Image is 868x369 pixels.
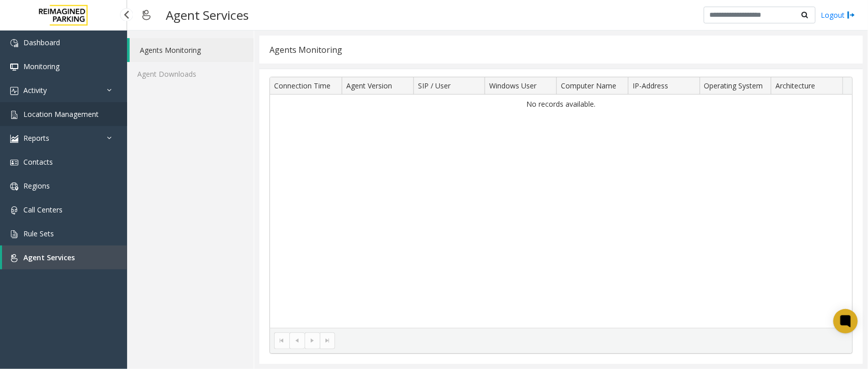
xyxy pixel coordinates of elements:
[10,135,18,143] img: 'icon'
[2,245,127,269] a: Agent Services
[23,253,75,262] span: Agent Services
[847,10,855,20] img: logout
[490,81,537,90] span: Windows User
[561,81,616,90] span: Computer Name
[10,87,18,95] img: 'icon'
[10,230,18,238] img: 'icon'
[10,182,18,191] img: 'icon'
[23,157,53,167] span: Contacts
[418,81,451,90] span: SIP / User
[10,206,18,214] img: 'icon'
[23,38,60,47] span: Dashboard
[23,229,54,238] span: Rule Sets
[346,81,392,90] span: Agent Version
[776,81,816,90] span: Architecture
[161,3,254,27] h3: Agent Services
[270,95,852,114] td: No records available.
[10,111,18,119] img: 'icon'
[23,109,99,119] span: Location Management
[23,205,63,214] span: Call Centers
[10,159,18,167] img: 'icon'
[137,3,156,27] img: pageIcon
[127,62,254,86] a: Agent Downloads
[10,63,18,71] img: 'icon'
[23,181,50,191] span: Regions
[270,77,852,328] div: Data table
[130,38,254,62] a: Agents Monitoring
[23,61,59,71] span: Monitoring
[704,81,763,90] span: Operating System
[633,81,668,90] span: IP-Address
[270,43,342,56] div: Agents Monitoring
[10,39,18,47] img: 'icon'
[10,254,18,262] img: 'icon'
[274,81,331,90] span: Connection Time
[23,133,49,143] span: Reports
[23,85,47,95] span: Activity
[821,10,855,20] a: Logout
